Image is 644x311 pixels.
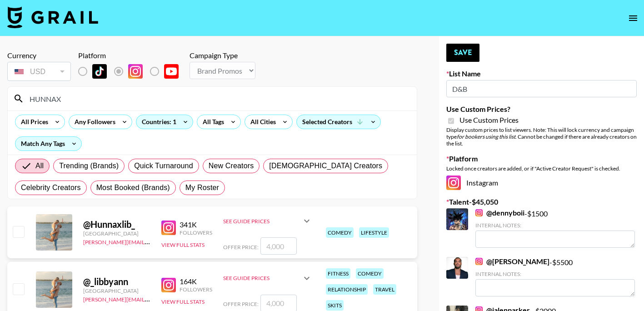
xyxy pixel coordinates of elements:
span: Offer Price: [223,301,259,307]
label: Platform [446,154,637,163]
a: [PERSON_NAME][EMAIL_ADDRESS][DOMAIN_NAME] [83,237,218,246]
div: Campaign Type [190,51,255,60]
button: Save [446,44,479,62]
button: View Full Stats [161,298,205,305]
div: - $ 1500 [475,208,635,248]
img: TikTok [92,64,107,79]
div: travel [373,284,396,295]
label: Use Custom Prices? [446,105,637,114]
img: Instagram [161,278,176,292]
div: @ Hunnaxlib_ [83,219,150,230]
span: Use Custom Prices [459,115,519,125]
div: comedy [356,268,384,279]
div: See Guide Prices [223,210,312,232]
label: Talent - $ 45,050 [446,197,637,206]
span: Trending (Brands) [59,161,119,171]
img: Instagram [128,64,143,79]
div: fitness [326,268,350,279]
span: Offer Price: [223,244,259,251]
div: Selected Creators [297,115,380,129]
div: Display custom prices to list viewers. Note: This will lock currency and campaign type . Cannot b... [446,126,637,147]
div: Followers [180,286,212,293]
div: USD [9,64,69,80]
div: skits [326,300,344,311]
img: Grail Talent [7,6,98,28]
img: YouTube [164,64,179,79]
img: Instagram [446,176,461,190]
span: My Roster [185,182,219,193]
a: @[PERSON_NAME] [475,257,549,266]
div: - $ 5500 [475,257,635,296]
div: 341K [180,220,212,229]
span: [DEMOGRAPHIC_DATA] Creators [269,161,382,171]
div: @ _libbyann [83,276,150,287]
span: All [35,161,44,171]
div: Any Followers [69,115,117,129]
input: 4,000 [260,237,297,255]
input: Search by User Name [24,91,411,106]
a: @dennyboii [475,208,524,217]
div: Countries: 1 [136,115,193,129]
div: Internal Notes: [475,222,635,229]
div: Instagram [446,176,637,190]
span: Quick Turnaround [134,161,193,171]
a: [PERSON_NAME][EMAIL_ADDRESS][DOMAIN_NAME] [83,294,218,303]
img: Instagram [475,209,483,216]
div: Platform [78,51,186,60]
div: relationship [326,284,368,295]
div: See Guide Prices [223,218,301,225]
img: Instagram [161,221,176,235]
div: Internal Notes: [475,271,635,277]
img: Instagram [475,258,483,265]
button: View Full Stats [161,241,205,248]
div: Followers [180,229,212,236]
div: Currency is locked to USD [7,60,71,83]
div: 164K [180,277,212,286]
label: List Name [446,69,637,78]
button: open drawer [624,9,642,27]
div: See Guide Prices [223,275,301,281]
span: New Creators [209,161,254,171]
div: Currency [7,51,71,60]
div: lifestyle [359,227,389,238]
div: [GEOGRAPHIC_DATA] [83,287,150,294]
div: [GEOGRAPHIC_DATA] [83,230,150,237]
div: comedy [326,227,354,238]
div: Match Any Tags [15,137,81,150]
em: for bookers using this list [457,133,515,140]
div: All Prices [15,115,50,129]
div: List locked to Instagram. [78,62,186,81]
div: All Tags [197,115,226,129]
div: Locked once creators are added, or if "Active Creator Request" is checked. [446,165,637,172]
span: Celebrity Creators [21,182,81,193]
span: Most Booked (Brands) [96,182,170,193]
div: All Cities [245,115,278,129]
div: See Guide Prices [223,267,312,289]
